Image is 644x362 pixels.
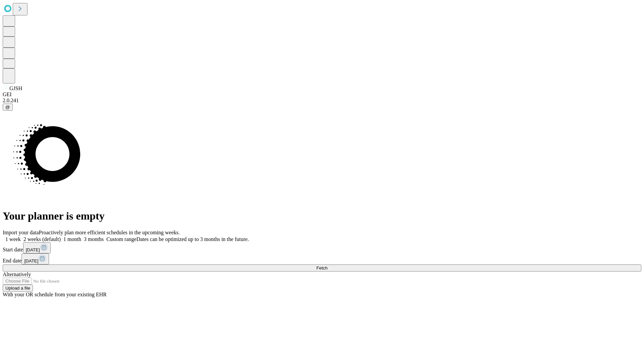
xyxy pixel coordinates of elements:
div: End date [3,253,641,264]
span: 3 months [84,236,104,242]
div: 2.0.241 [3,98,641,104]
button: [DATE] [21,253,49,264]
button: [DATE] [23,242,51,253]
span: With your OR schedule from your existing EHR [3,292,107,297]
div: Start date [3,242,641,253]
span: Import your data [3,230,39,235]
span: [DATE] [26,247,40,252]
span: Proactively plan more efficient schedules in the upcoming weeks. [39,230,180,235]
span: Alternatively [3,271,31,277]
span: 1 week [5,236,21,242]
span: GJSH [9,85,22,91]
span: Fetch [316,265,327,270]
h1: Your planner is empty [3,210,641,222]
span: 2 weeks (default) [23,236,61,242]
span: 1 month [63,236,81,242]
button: Fetch [3,264,641,271]
span: @ [5,105,10,110]
div: GEI [3,92,641,98]
span: Dates can be optimized up to 3 months in the future. [137,236,249,242]
span: [DATE] [24,258,38,263]
span: Custom range [106,236,136,242]
button: Upload a file [3,285,33,292]
button: @ [3,104,13,111]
